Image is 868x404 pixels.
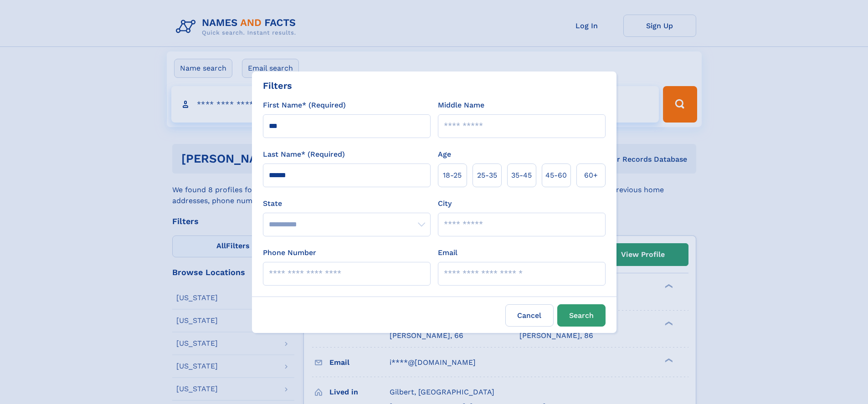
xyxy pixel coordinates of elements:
[511,170,532,181] span: 35‑45
[263,79,292,92] div: Filters
[438,198,452,209] label: City
[263,247,316,258] label: Phone Number
[477,170,497,181] span: 25‑35
[263,149,345,160] label: Last Name* (Required)
[557,304,606,327] button: Search
[263,100,346,111] label: First Name* (Required)
[438,149,451,160] label: Age
[443,170,462,181] span: 18‑25
[584,170,598,181] span: 60+
[438,100,484,111] label: Middle Name
[545,170,567,181] span: 45‑60
[438,247,457,258] label: Email
[505,304,554,327] label: Cancel
[263,198,431,209] label: State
